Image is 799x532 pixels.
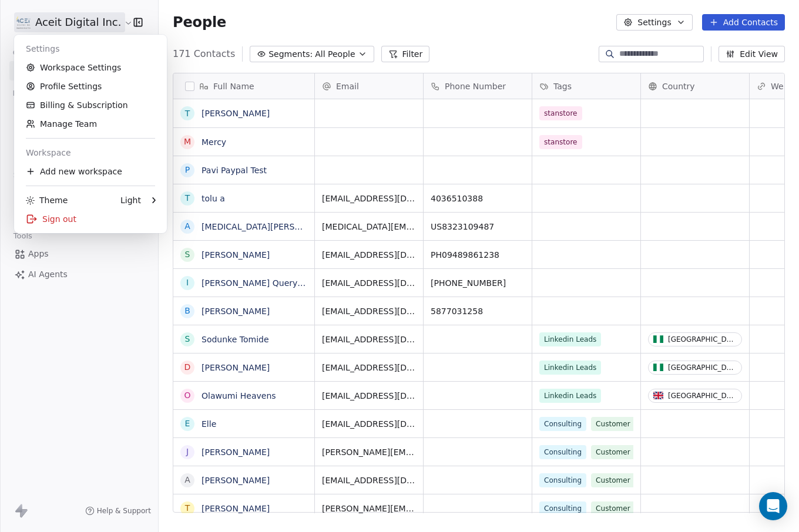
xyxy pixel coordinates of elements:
div: Sign out [19,210,162,228]
div: Workspace [19,143,162,162]
div: Theme [26,194,68,206]
a: Profile Settings [19,77,162,96]
div: Light [120,194,141,206]
a: Manage Team [19,115,162,133]
div: Add new workspace [19,162,162,181]
a: Workspace Settings [19,58,162,77]
div: Settings [19,39,162,58]
a: Billing & Subscription [19,96,162,115]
